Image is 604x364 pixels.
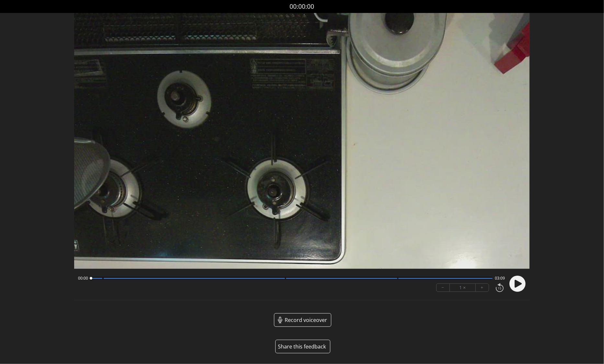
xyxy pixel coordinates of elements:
[274,313,331,327] a: Record voiceover
[285,316,327,324] span: Record voiceover
[290,2,314,11] a: 00:00:00
[275,340,330,353] button: Share this feedback
[476,284,489,292] button: +
[495,276,505,281] span: 03:09
[450,284,476,292] div: 1 ×
[78,276,88,281] span: 00:00
[437,284,450,292] button: −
